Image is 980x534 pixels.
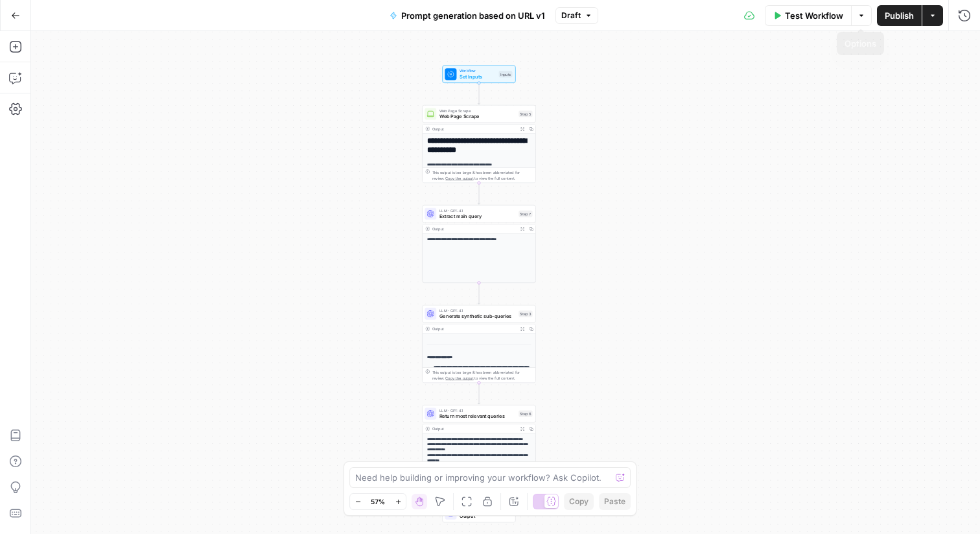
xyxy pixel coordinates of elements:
[569,496,589,507] span: Copy
[460,68,496,74] span: Workflow
[432,426,516,431] div: Output
[422,66,536,83] div: WorkflowSet InputsInputs
[555,7,598,24] button: Draft
[371,496,385,507] span: 57%
[460,73,496,80] span: Set Inputs
[460,513,509,520] span: Output
[877,5,922,26] button: Publish
[422,505,536,522] div: EndOutput
[765,5,851,26] button: Test Workflow
[478,283,480,304] g: Edge from step_7 to step_3
[439,407,516,413] span: LLM · GPT-4.1
[478,183,480,204] g: Edge from step_5 to step_7
[432,326,516,332] div: Output
[499,71,513,77] div: Inputs
[445,176,473,180] span: Copy the output
[519,411,533,417] div: Step 6
[519,210,533,217] div: Step 7
[439,308,516,313] span: LLM · GPT-4.1
[785,9,843,22] span: Test Workflow
[439,108,516,114] span: Web Page Scrape
[845,37,876,50] div: Options
[604,496,625,507] span: Paste
[382,5,553,26] button: Prompt generation based on URL v1
[439,313,516,320] span: Generate synthetic sub-queries
[432,169,533,181] div: This output is too large & has been abbreviated for review. to view the full content.
[445,376,473,380] span: Copy the output
[519,310,533,317] div: Step 3
[432,226,516,232] div: Output
[439,213,516,220] span: Extract main query
[478,83,480,104] g: Edge from start to step_5
[885,9,914,22] span: Publish
[432,126,516,132] div: Output
[478,383,480,404] g: Edge from step_3 to step_6
[519,110,533,117] div: Step 5
[432,369,533,381] div: This output is too large & has been abbreviated for review. to view the full content.
[439,113,516,120] span: Web Page Scrape
[599,493,631,510] button: Paste
[439,208,516,213] span: LLM · GPT-4.1
[564,493,594,510] button: Copy
[561,10,581,21] span: Draft
[439,413,516,420] span: Return most relevant queries
[401,9,545,22] span: Prompt generation based on URL v1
